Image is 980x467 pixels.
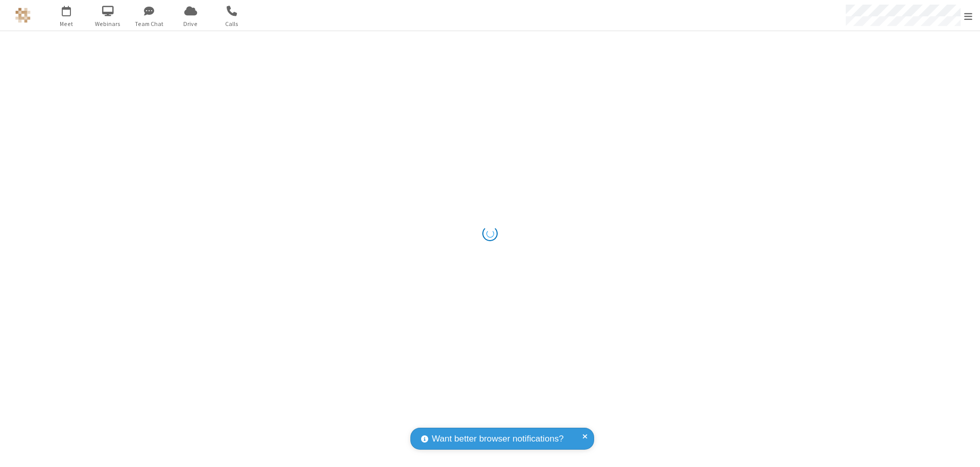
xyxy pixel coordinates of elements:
[130,19,168,29] span: Team Chat
[15,8,31,23] img: QA Selenium DO NOT DELETE OR CHANGE
[47,19,86,29] span: Meet
[89,19,127,29] span: Webinars
[213,19,251,29] span: Calls
[171,19,210,29] span: Drive
[432,432,563,446] span: Want better browser notifications?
